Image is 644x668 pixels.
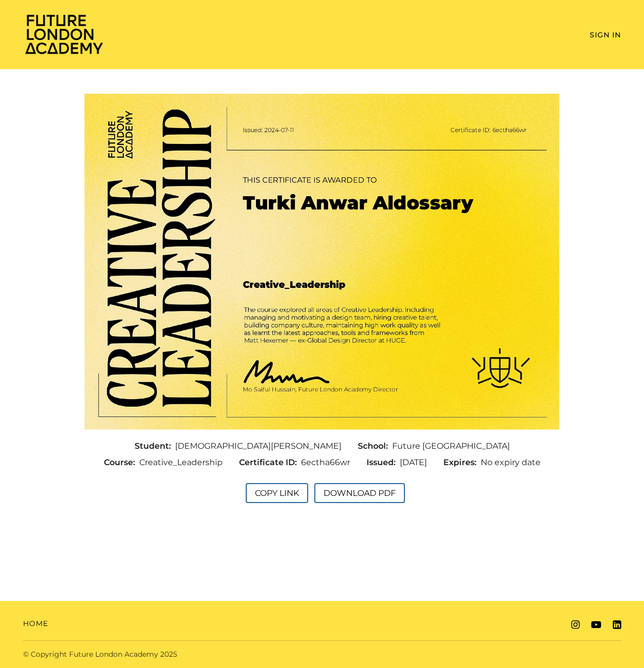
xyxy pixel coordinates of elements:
[481,456,541,469] span: No expiry date
[23,618,48,629] a: Home
[175,440,341,452] span: [DEMOGRAPHIC_DATA][PERSON_NAME]
[104,456,139,469] span: Course:
[590,30,621,39] a: Sign In
[239,456,301,469] span: Certificate ID:
[23,13,105,55] img: Home Page
[443,456,481,469] span: Expires:
[392,440,510,452] span: Future [GEOGRAPHIC_DATA]
[367,456,400,469] span: Issued:
[15,649,322,660] div: © Copyright Future London Academy 2025
[358,440,392,452] span: School:
[301,456,350,469] span: 6ectha66wr
[246,483,308,503] button: Copy Link
[400,456,427,469] span: [DATE]
[139,456,223,469] span: Creative_Leadership
[314,483,405,503] button: Download PDF
[84,94,560,429] img: Certificate
[135,440,175,452] span: Student:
